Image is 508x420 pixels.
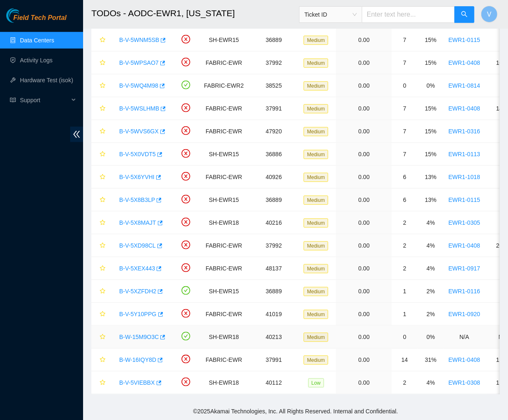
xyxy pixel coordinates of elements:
[119,196,155,203] a: B-V-5X8B3LP
[100,106,106,112] span: star
[304,8,357,21] span: Ticket ID
[392,349,417,371] td: 14
[199,280,248,303] td: SH-EWR15
[336,97,392,120] td: 0.00
[96,239,106,252] button: star
[417,166,444,189] td: 13%
[248,371,299,394] td: 40112
[392,189,417,211] td: 6
[336,349,392,371] td: 0.00
[444,326,485,349] td: N/A
[119,151,156,157] a: B-V-5X0VDT5
[336,303,392,326] td: 0.00
[417,74,444,97] td: 0%
[83,403,508,420] footer: © 2025 Akamai Technologies, Inc. All Rights Reserved. Internal and Confidential.
[199,303,248,326] td: FABRIC-EWR
[417,189,444,211] td: 13%
[248,326,299,349] td: 40213
[96,330,106,344] button: star
[417,303,444,326] td: 2%
[96,125,106,138] button: star
[96,102,106,115] button: star
[100,83,106,89] span: star
[119,59,159,66] a: B-V-5WPSAO7
[100,197,106,204] span: star
[20,57,53,64] a: Activity Logs
[100,37,106,44] span: star
[392,166,417,189] td: 6
[304,127,328,136] span: Medium
[6,15,66,26] a: Akamai TechnologiesField Tech Portal
[449,265,480,272] a: EWR1-0917
[449,59,480,66] a: EWR1-0408
[417,97,444,120] td: 15%
[449,379,480,386] a: EWR1-0308
[304,241,328,251] span: Medium
[449,82,480,89] a: EWR1-0814
[199,371,248,394] td: SH-EWR18
[199,326,248,349] td: SH-EWR18
[100,220,106,226] span: star
[362,6,455,23] input: Enter text here...
[336,189,392,211] td: 0.00
[199,143,248,166] td: SH-EWR15
[417,29,444,52] td: 15%
[417,52,444,74] td: 15%
[304,81,328,91] span: Medium
[304,219,328,228] span: Medium
[392,211,417,234] td: 2
[248,257,299,280] td: 48137
[119,356,156,363] a: B-W-16IQY8D
[96,353,106,366] button: star
[454,6,474,23] button: search
[248,120,299,143] td: 47920
[96,216,106,229] button: star
[182,81,190,89] span: check-circle
[304,104,328,113] span: Medium
[199,120,248,143] td: FABRIC-EWR
[119,288,156,295] a: B-V-5XZFDH2
[182,149,190,158] span: close-circle
[248,303,299,326] td: 41019
[100,288,106,295] span: star
[304,356,328,365] span: Medium
[417,120,444,143] td: 15%
[20,77,73,84] a: Hardware Test (isok)
[392,52,417,74] td: 7
[182,332,190,341] span: check-circle
[248,280,299,303] td: 36889
[336,52,392,74] td: 0.00
[336,74,392,97] td: 0.00
[119,105,159,112] a: B-V-5WSLHMB
[392,371,417,394] td: 2
[392,74,417,97] td: 0
[119,82,158,89] a: B-V-5WQ4M98
[248,211,299,234] td: 40216
[182,286,190,295] span: check-circle
[199,257,248,280] td: FABRIC-EWR
[304,59,328,68] span: Medium
[304,287,328,296] span: Medium
[336,326,392,349] td: 0.00
[182,378,190,386] span: close-circle
[392,303,417,326] td: 1
[392,120,417,143] td: 7
[304,333,328,342] span: Medium
[100,128,106,135] span: star
[417,280,444,303] td: 2%
[304,173,328,182] span: Medium
[182,355,190,364] span: close-circle
[70,127,83,142] span: double-left
[96,56,106,69] button: star
[96,285,106,298] button: star
[336,120,392,143] td: 0.00
[481,6,498,22] button: V
[449,128,480,135] a: EWR1-0316
[182,103,190,112] span: close-circle
[100,265,106,272] span: star
[392,234,417,257] td: 2
[392,97,417,120] td: 7
[449,219,480,226] a: EWR1-0305
[449,311,480,317] a: EWR1-0920
[96,193,106,206] button: star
